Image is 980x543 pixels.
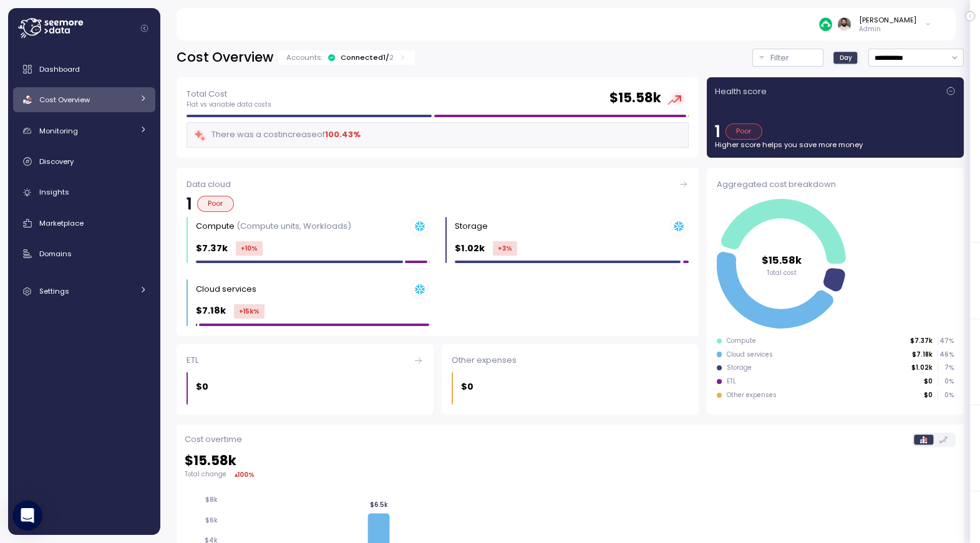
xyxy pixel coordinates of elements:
p: 0 % [938,377,953,386]
div: +3 % [493,241,517,256]
a: Monitoring [13,118,155,143]
span: Domains [39,249,72,259]
div: 100 % [238,470,255,479]
p: (Compute units, Workloads) [236,220,351,232]
tspan: $15.58k [762,252,802,267]
div: Other expenses [452,354,689,367]
div: Cloud services [727,350,773,359]
p: Filter [770,52,789,64]
p: $1.02k [455,241,485,256]
a: Dashboard [13,57,155,82]
p: $0 [196,380,208,394]
div: Compute [727,337,756,345]
div: Data cloud [187,178,689,191]
p: $7.37k [910,337,933,345]
button: Collapse navigation [137,24,152,33]
p: Flat vs variable data costs [187,100,271,109]
div: Aggregated cost breakdown [717,178,954,191]
div: Poor [197,196,234,212]
div: Open Intercom Messenger [12,501,42,531]
p: 0 % [938,391,953,400]
p: $1.02k [911,363,933,372]
a: Settings [13,279,155,304]
span: Day [840,53,852,62]
a: ETL$0 [177,344,434,415]
div: ETL [727,377,736,386]
p: 46 % [938,350,953,359]
span: Settings [39,286,69,296]
tspan: Total cost [767,268,797,276]
p: Total change [185,470,226,479]
div: Other expenses [727,391,777,400]
p: $7.18k [196,304,226,318]
div: +15k % [234,304,264,319]
p: Total Cost [187,88,271,100]
img: ACg8ocLskjvUhBDgxtSFCRx4ztb74ewwa1VrVEuDBD_Ho1mrTsQB-QE=s96-c [838,17,851,31]
p: Accounts: [286,52,323,62]
tspan: $8k [205,496,218,504]
div: There was a cost increase of [193,128,361,142]
a: Insights [13,180,155,205]
p: Admin [859,25,916,34]
p: 47 % [938,337,953,345]
p: $7.37k [196,241,228,256]
button: Filter [752,49,823,67]
a: Data cloud1PoorCompute (Compute units, Workloads)$7.37k+10%Storage $1.02k+3%Cloud services $7.18k... [177,168,699,336]
h2: Cost Overview [177,49,273,67]
a: Discovery [13,149,155,174]
a: Marketplace [13,211,155,236]
span: Cost Overview [39,95,90,105]
h2: $ 15.58k [185,452,956,470]
div: Connected 1 / [341,52,394,62]
p: $0 [924,377,933,386]
a: Cost Overview [13,87,155,112]
p: $7.18k [912,350,933,359]
div: ▴ [235,470,255,479]
p: 1 [715,123,720,140]
p: Health score [715,85,767,98]
div: [PERSON_NAME] [859,15,916,25]
p: 1 [187,196,192,212]
div: 100.43 % [325,128,361,141]
div: ETL [187,354,424,367]
div: Cloud services [196,283,256,296]
p: $0 [461,380,473,394]
p: Higher score helps you save more money [715,140,956,150]
p: Cost overtime [185,433,242,446]
div: Storage [727,363,752,372]
span: Insights [39,187,69,197]
span: Monitoring [39,126,78,136]
h2: $ 15.58k [609,89,661,107]
tspan: $6k [205,516,218,524]
p: 2 [389,52,394,62]
a: Domains [13,241,155,266]
div: Accounts:Connected1/2 [278,50,415,65]
p: $0 [924,391,933,400]
div: Compute [196,220,351,233]
div: Storage [455,220,488,233]
p: 7 % [938,363,953,372]
tspan: $6.5k [370,500,388,508]
span: Marketplace [39,218,84,228]
span: Dashboard [39,64,80,74]
div: +10 % [236,241,263,256]
span: Discovery [39,156,74,166]
img: 687cba7b7af778e9efcde14e.PNG [819,17,832,31]
div: Poor [725,123,762,140]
